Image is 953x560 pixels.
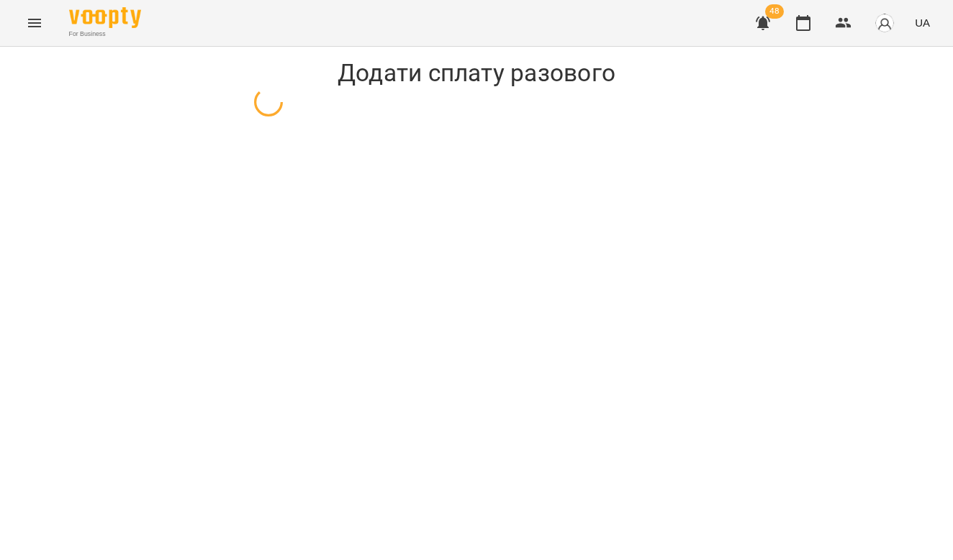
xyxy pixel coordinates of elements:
[69,7,141,28] img: Voopty Logo
[17,6,52,40] button: Menu
[915,15,930,30] span: UA
[254,58,699,88] h1: Додати сплату разового
[765,4,784,19] span: 48
[909,9,936,36] button: UA
[875,13,895,33] img: avatar_s.png
[69,29,141,39] span: For Business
